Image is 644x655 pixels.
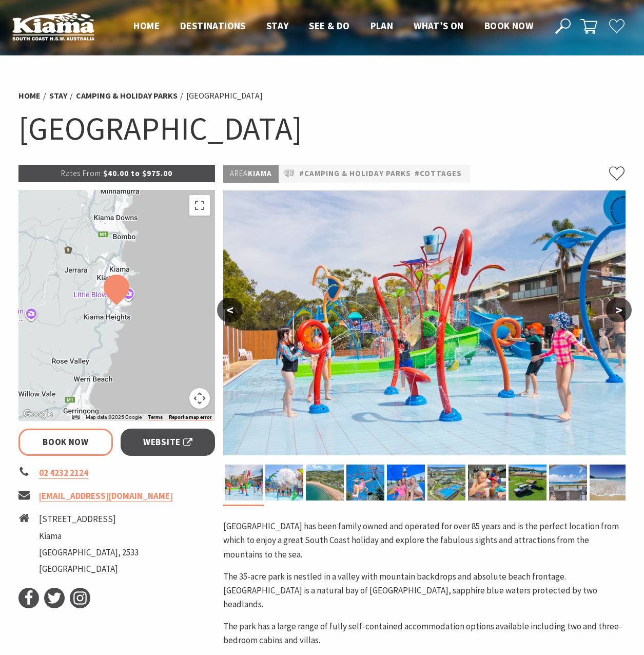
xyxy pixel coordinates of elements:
li: [GEOGRAPHIC_DATA] [39,562,139,576]
p: [GEOGRAPHIC_DATA] has been family owned and operated for over 85 years and is the perfect locatio... [223,519,626,562]
a: Camping & Holiday Parks [76,90,178,101]
span: Plan [370,20,394,32]
img: Sunny's Aquaventure Park at BIG4 Easts Beach Kiama Holiday Park [265,465,303,500]
a: #Camping & Holiday Parks [299,167,411,180]
nav: Main Menu [123,18,543,35]
span: Stay [266,20,289,32]
span: Home [133,20,160,32]
img: Beach View Cabins [549,465,587,500]
img: Google [21,408,55,421]
a: Website [121,429,216,456]
p: Kiama [223,165,279,183]
span: Area [230,168,248,178]
img: Sunny's Aquaventure Park at BIG4 Easts Beach Kiama Holiday Park [225,465,263,500]
a: Report a map error [169,414,212,420]
img: Camping sites [509,465,547,500]
button: < [217,298,243,322]
a: Book Now [18,429,113,456]
img: Aerial view of the resort pool at BIG4 Easts Beach Kiama Holiday Park [427,465,465,500]
a: Home [18,90,41,101]
a: Terms (opens in new tab) [148,414,163,420]
p: $40.00 to $975.00 [18,165,216,182]
span: Map data ©2025 Google [86,414,142,420]
a: 02 4232 2124 [39,467,88,479]
li: [STREET_ADDRESS] [39,512,139,526]
img: Kids on Ropeplay [346,465,384,500]
button: Toggle fullscreen view [189,195,210,216]
img: Children having drinks at the cafe [468,465,506,500]
span: Rates From: [61,168,103,178]
img: Sunny's Aquaventure Park at BIG4 Easts Beach Kiama Holiday Park [223,190,626,455]
span: Destinations [180,20,246,32]
span: Website [143,435,192,449]
span: What’s On [414,20,464,32]
img: BIG4 Easts Beach Kiama aerial view [306,465,344,500]
a: [EMAIL_ADDRESS][DOMAIN_NAME] [39,490,173,502]
li: [GEOGRAPHIC_DATA] [186,89,263,103]
span: Book now [484,20,533,32]
p: The park has a large range of fully self-contained accommodation options available including two ... [223,620,626,647]
span: See & Do [309,20,349,32]
a: #Cottages [415,167,462,180]
button: Keyboard shortcuts [72,414,80,421]
img: Kiama Logo [12,12,94,41]
p: The 35-acre park is nestled in a valley with mountain backdrops and absolute beach frontage. [GEO... [223,570,626,612]
li: Kiama [39,529,139,543]
button: Map camera controls [189,388,210,409]
img: Jumping pillow with a group of friends sitting in the foreground and girl jumping in air behind them [387,465,425,500]
img: BIG4 Easts Beach Kiama beachfront with water and ocean [590,465,628,500]
li: [GEOGRAPHIC_DATA], 2533 [39,546,139,560]
a: Open this area in Google Maps (opens a new window) [21,408,55,421]
a: Stay [49,90,67,101]
h1: [GEOGRAPHIC_DATA] [18,108,626,149]
button: > [606,298,632,322]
